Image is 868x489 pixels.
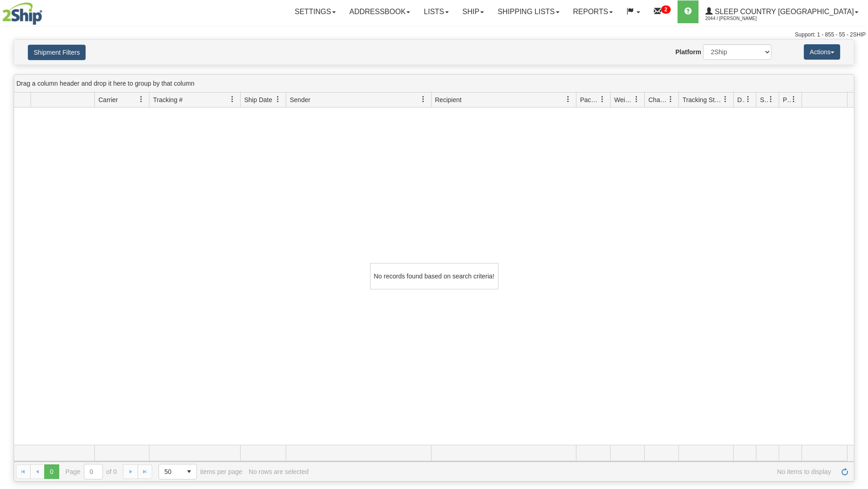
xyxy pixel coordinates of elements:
[225,92,240,107] a: Tracking # filter column settings
[416,92,431,107] a: Sender filter column settings
[699,0,865,23] a: Sleep Country [GEOGRAPHIC_DATA] 2044 / [PERSON_NAME]
[159,464,197,479] span: Page sizes drop down
[760,95,768,104] span: Shipment Issues
[159,464,242,479] span: items per page
[614,95,633,104] span: Weight
[763,92,779,107] a: Shipment Issues filter column settings
[675,47,701,57] label: Platform
[417,0,455,23] a: Lists
[718,92,733,107] a: Tracking Status filter column settings
[249,468,309,475] div: No rows are selected
[2,31,866,39] div: Support: 1 - 855 - 55 - 2SHIP
[663,92,678,107] a: Charge filter column settings
[580,95,599,104] span: Packages
[2,2,42,25] img: logo2044.jpg
[28,45,86,60] button: Shipment Filters
[244,95,272,104] span: Ship Date
[705,14,774,23] span: 2044 / [PERSON_NAME]
[164,467,176,476] span: 50
[491,0,566,23] a: Shipping lists
[290,95,310,104] span: Sender
[783,95,791,104] span: Pickup Status
[270,92,286,107] a: Ship Date filter column settings
[804,44,840,60] button: Actions
[435,95,462,104] span: Recipient
[66,464,117,479] span: Page of 0
[629,92,644,107] a: Weight filter column settings
[153,95,183,104] span: Tracking #
[740,92,756,107] a: Delivery Status filter column settings
[98,95,118,104] span: Carrier
[315,468,831,475] span: No items to display
[134,92,149,107] a: Carrier filter column settings
[370,263,498,289] div: No records found based on search criteria!
[647,0,678,23] a: 2
[837,464,852,479] a: Refresh
[44,464,59,479] span: Page 0
[343,0,417,23] a: Addressbook
[560,92,576,107] a: Recipient filter column settings
[14,75,854,93] div: grid grouping header
[648,95,668,104] span: Charge
[182,464,196,479] span: select
[847,198,867,291] iframe: chat widget
[661,5,671,14] sup: 2
[288,0,343,23] a: Settings
[737,95,745,104] span: Delivery Status
[566,0,620,23] a: Reports
[683,95,722,104] span: Tracking Status
[456,0,491,23] a: Ship
[595,92,610,107] a: Packages filter column settings
[786,92,801,107] a: Pickup Status filter column settings
[713,8,854,15] span: Sleep Country [GEOGRAPHIC_DATA]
